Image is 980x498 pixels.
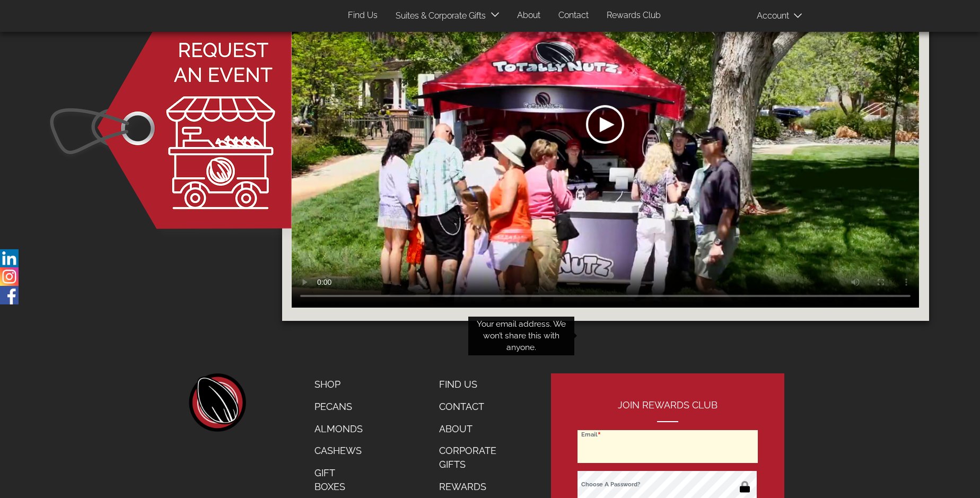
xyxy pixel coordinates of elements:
a: Contact [431,396,517,418]
div: Your email address. We won’t share this with anyone. [468,317,574,355]
h2: Join Rewards Club [577,400,758,422]
a: Rewards [431,476,517,498]
a: Find Us [340,5,386,26]
a: Rewards Club [599,5,669,26]
a: About [431,418,517,440]
a: Corporate Gifts [431,440,517,475]
a: Cashews [307,440,371,462]
a: Pecans [307,396,371,418]
a: Find Us [431,373,517,396]
a: Contact [550,5,597,26]
input: Email [577,430,758,463]
a: About [509,5,548,26]
a: home [188,373,246,432]
img: button face; reserve event [38,21,303,248]
a: Suites & Corporate Gifts [388,6,489,27]
a: Shop [307,373,371,396]
a: Almonds [307,418,371,440]
a: Gift Boxes [307,462,371,497]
